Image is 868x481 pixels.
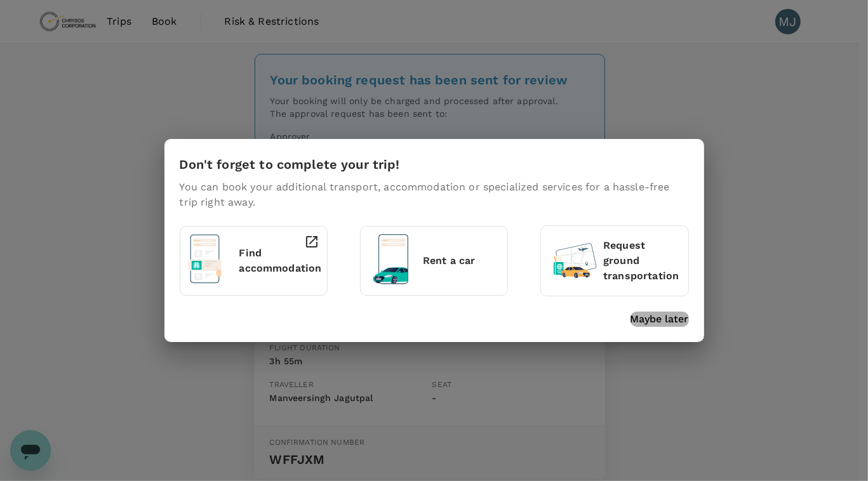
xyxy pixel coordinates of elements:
[180,180,689,210] p: You can book your additional transport, accommodation or specialized services for a hassle-free t...
[631,312,689,327] button: Maybe later
[603,238,680,284] p: Request ground transportation
[180,154,400,175] h6: Don't forget to complete your trip!
[423,253,500,268] p: Rent a car
[239,246,321,276] p: Find accommodation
